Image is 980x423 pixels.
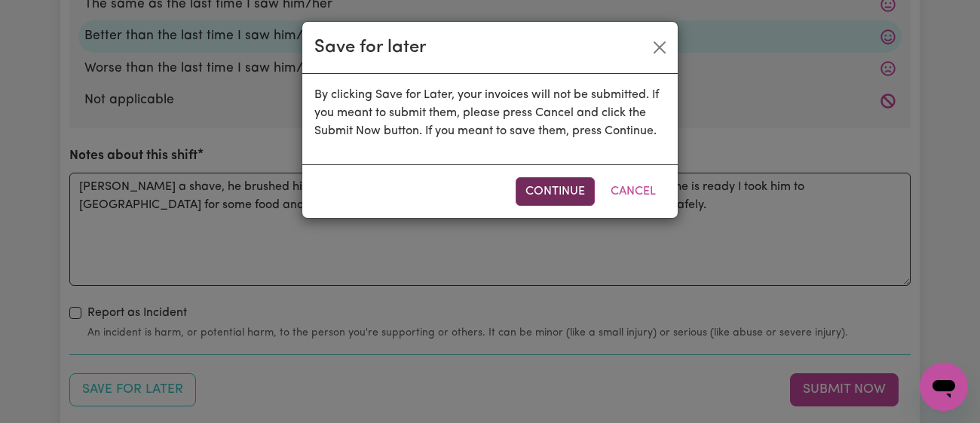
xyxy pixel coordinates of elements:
[516,177,595,206] button: Continue
[920,363,968,411] iframe: Button to launch messaging window
[601,177,666,206] button: Cancel
[648,35,672,60] button: Close
[314,86,666,140] p: By clicking Save for Later, your invoices will not be submitted. If you meant to submit them, ple...
[314,34,427,61] div: Save for later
